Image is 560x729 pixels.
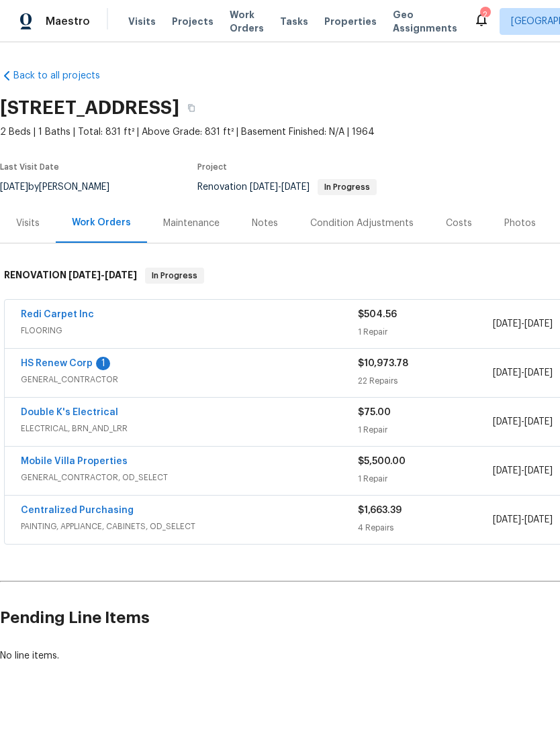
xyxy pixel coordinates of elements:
[21,457,128,466] a: Mobile Villa Properties
[21,310,94,319] a: Redi Carpet Inc
[250,182,278,192] span: [DATE]
[197,163,227,171] span: Project
[358,472,493,486] div: 1 Repair
[493,319,521,329] span: [DATE]
[358,374,493,388] div: 22 Repairs
[524,319,553,329] span: [DATE]
[21,506,134,515] a: Centralized Purchasing
[493,317,553,331] span: -
[21,408,118,417] a: Double K's Electrical
[358,408,391,417] span: $75.00
[493,368,521,378] span: [DATE]
[446,217,472,230] div: Costs
[358,423,493,437] div: 1 Repair
[358,310,397,319] span: $504.56
[524,417,553,427] span: [DATE]
[493,466,521,475] span: [DATE]
[230,8,264,35] span: Work Orders
[524,466,553,475] span: [DATE]
[358,506,402,515] span: $1,663.39
[179,96,203,120] button: Copy Address
[358,359,408,368] span: $10,973.78
[324,15,377,28] span: Properties
[68,270,101,280] span: [DATE]
[163,217,220,230] div: Maintenance
[480,8,489,21] div: 2
[68,270,137,280] span: -
[21,471,358,484] span: GENERAL_CONTRACTOR, OD_SELECT
[524,515,553,524] span: [DATE]
[493,415,553,429] span: -
[250,182,310,192] span: -
[280,17,308,26] span: Tasks
[393,8,457,35] span: Geo Assignments
[358,325,493,339] div: 1 Repair
[146,269,203,282] span: In Progress
[252,217,278,230] div: Notes
[172,15,214,28] span: Projects
[281,182,310,192] span: [DATE]
[310,217,414,230] div: Condition Adjustments
[197,182,377,192] span: Renovation
[4,268,137,284] h6: RENOVATION
[504,217,536,230] div: Photos
[493,513,553,526] span: -
[319,183,375,191] span: In Progress
[21,422,358,435] span: ELECTRICAL, BRN_AND_LRR
[21,520,358,533] span: PAINTING, APPLIANCE, CABINETS, OD_SELECT
[21,359,93,368] a: HS Renew Corp
[46,15,90,28] span: Maestro
[105,270,137,280] span: [DATE]
[493,515,521,524] span: [DATE]
[72,216,131,229] div: Work Orders
[21,324,358,337] span: FLOORING
[16,217,40,230] div: Visits
[524,368,553,378] span: [DATE]
[493,417,521,427] span: [DATE]
[358,521,493,535] div: 4 Repairs
[128,15,156,28] span: Visits
[493,464,553,478] span: -
[96,357,110,370] div: 1
[493,366,553,380] span: -
[358,457,406,466] span: $5,500.00
[21,373,358,386] span: GENERAL_CONTRACTOR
